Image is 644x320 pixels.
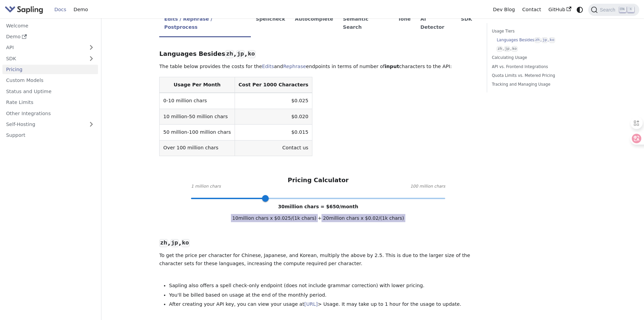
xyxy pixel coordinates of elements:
span: + [318,215,322,221]
a: Custom Models [2,76,98,85]
code: zh [159,239,168,247]
button: Search (Ctrl+K) [588,4,639,16]
a: Welcome [2,21,98,30]
th: Cost Per 1000 Characters [235,77,312,93]
a: Dev Blog [489,4,518,15]
a: Demo [2,32,98,42]
a: Self-Hosting [2,120,98,129]
a: API [2,43,85,52]
code: jp [236,50,245,58]
a: Contact [519,4,545,15]
li: You'll be billed based on usage at the end of the monthly period. [169,291,477,299]
span: 10 million chars x $ 0.025 /(1k chars) [231,214,318,222]
a: GitHub [545,4,575,15]
li: Sapling also offers a spell check-only endpoint (does not include grammar correction) with lower ... [169,282,477,290]
a: Rephrase [283,64,306,69]
code: zh [497,46,503,52]
a: Quota Limits vs. Metered Pricing [492,72,583,79]
a: Support [2,130,98,140]
td: 50 million-100 million chars [160,125,235,140]
th: Usage Per Month [160,77,235,93]
button: Expand sidebar category 'SDK' [85,54,98,63]
span: 1 million chars [191,183,221,190]
li: Tone [393,10,416,37]
a: Usage Tiers [492,28,583,35]
code: jp [542,37,548,43]
td: Contact us [235,140,312,156]
span: 100 million chars [410,183,445,190]
td: $0.025 [235,93,312,109]
code: zh [225,50,234,58]
code: jp [170,239,179,247]
li: Autocomplete [290,10,338,37]
a: Rate Limits [2,98,98,107]
a: Demo [70,4,92,15]
span: 20 million chars x $ 0.02 /(1k chars) [321,214,405,222]
td: Over 100 million chars [160,140,235,156]
p: To get the price per character for Chinese, Japanese, and Korean, multiply the above by 2.5. This... [159,252,477,268]
h3: Pricing Calculator [288,176,349,184]
li: AI Detector [415,10,456,37]
td: $0.020 [235,109,312,124]
a: Docs [51,4,70,15]
button: Expand sidebar category 'API' [85,43,98,52]
span: Search [598,7,619,13]
h3: Languages Besides , , [159,50,477,58]
a: Edits [262,64,274,69]
a: SDK [2,54,85,63]
a: Pricing [2,65,98,74]
h3: , , [159,239,477,247]
p: The table below provides the costs for the and endpoints in terms of number of characters to the ... [159,63,477,71]
a: Calculating Usage [492,55,583,61]
code: ko [181,239,190,247]
a: zh,jp,ko [497,46,581,52]
li: After creating your API key, you can view your usage at > Usage. It may take up to 1 hour for the... [169,300,477,308]
li: Edits / Rephrase / Postprocess [159,10,251,37]
td: $0.015 [235,125,312,140]
a: Status and Uptime [2,86,98,96]
strong: input [385,64,399,69]
a: Other Integrations [2,108,98,118]
a: Languages Besideszh,jp,ko [497,37,581,43]
span: 30 million chars = $ 650 /month [278,204,358,209]
li: SDK [456,10,477,37]
button: Switch between dark and light mode (currently system mode) [575,5,585,15]
a: Sapling.ai [5,5,46,15]
a: API vs. Frontend Integrations [492,64,583,70]
li: Spellcheck [251,10,290,37]
code: zh [534,37,541,43]
td: 0-10 million chars [160,93,235,109]
code: ko [511,46,518,52]
img: Sapling.ai [5,5,43,15]
td: 10 million-50 million chars [160,109,235,124]
a: [URL] [304,301,318,307]
code: jp [504,46,510,52]
a: Tracking and Managing Usage [492,81,583,88]
kbd: K [627,6,634,13]
code: ko [549,37,555,43]
li: Semantic Search [338,10,393,37]
code: ko [247,50,256,58]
